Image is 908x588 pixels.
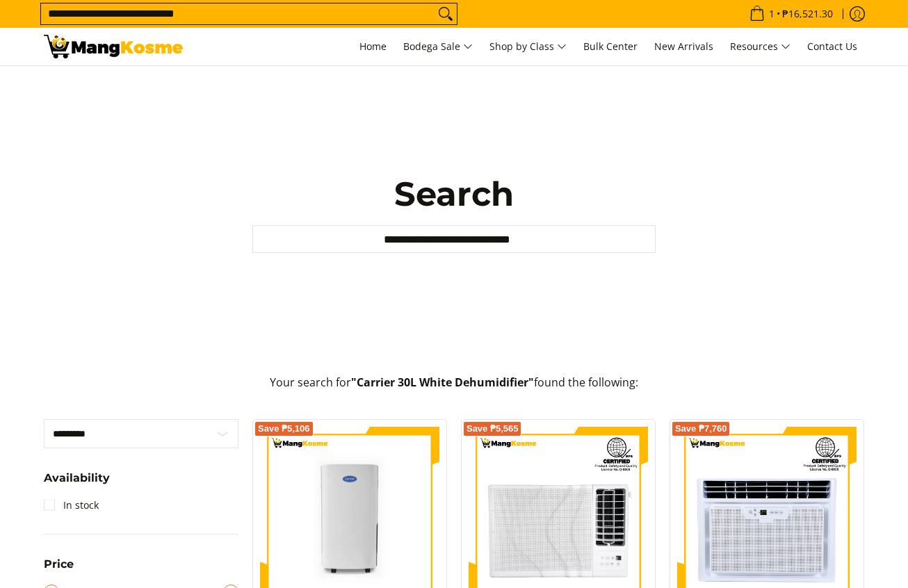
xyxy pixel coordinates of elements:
a: In stock [44,494,99,516]
strong: "Carrier 30L White Dehumidifier" [351,375,534,390]
a: New Arrivals [647,28,720,65]
a: Bodega Sale [396,28,480,65]
span: Contact Us [807,40,857,53]
button: Search [435,3,457,24]
summary: Open [44,473,110,494]
a: Home [352,28,394,65]
a: Bulk Center [576,28,644,65]
a: Shop by Class [483,28,574,65]
span: Bodega Sale [403,38,473,56]
span: Availability [44,473,110,484]
span: Save ₱5,106 [258,425,310,433]
a: Resources [723,28,797,65]
span: Price [44,559,74,570]
span: Bulk Center [583,40,638,53]
span: Home [359,40,387,53]
span: Resources [730,38,791,56]
span: 1 [767,9,777,19]
span: New Arrivals [654,40,713,53]
p: Your search for found the following: [44,374,864,405]
nav: Main Menu [197,28,864,65]
summary: Open [44,559,74,580]
span: ₱16,521.30 [780,9,835,19]
span: Save ₱7,760 [675,425,727,433]
a: Contact Us [800,28,864,65]
span: Shop by Class [489,38,567,56]
span: Save ₱5,565 [467,425,519,433]
img: Search: 22 results found for &quot;Carrier 30L White Dehumidifier&quot; | Mang Kosme [44,35,183,58]
span: • [745,6,837,22]
h1: Search [252,173,656,215]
